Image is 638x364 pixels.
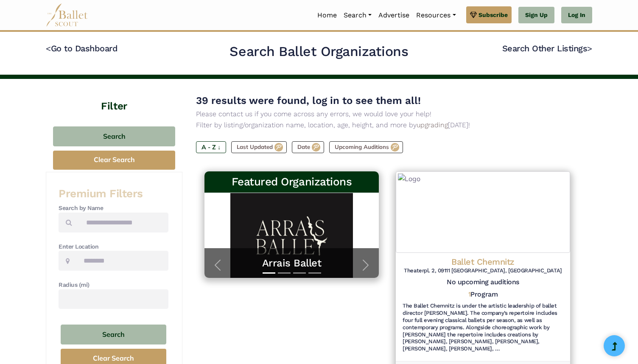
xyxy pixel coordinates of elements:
h4: Search by Name [59,204,168,213]
a: Resources [413,6,459,24]
button: Slide 2 [278,268,291,278]
button: Slide 4 [308,268,321,278]
a: Log In [561,7,592,24]
a: Search Other Listings> [502,43,592,53]
h4: Enter Location [59,243,168,251]
a: upgrading [417,121,448,129]
input: Location [76,251,168,271]
span: 1 [468,290,471,298]
h4: Filter [46,79,182,114]
a: Arrais Ballet [213,257,370,270]
a: Home [314,6,340,24]
span: 39 results were found, log in to see them all! [196,95,421,106]
label: Upcoming Auditions [329,141,403,153]
button: Slide 3 [293,268,306,278]
a: Search [340,6,375,24]
label: Last Updated [231,141,287,153]
h4: Radius (mi) [59,281,168,289]
span: Subscribe [478,10,508,20]
button: Search [53,126,175,146]
code: > [587,43,592,53]
button: Clear Search [53,151,175,170]
h5: Program [468,290,498,299]
a: <Go to Dashboard [46,43,118,53]
code: < [46,43,51,53]
p: Filter by listing/organization name, location, age, height, and more by [DATE]! [196,120,579,131]
input: Search by names... [79,213,168,232]
label: Date [292,141,324,153]
img: Logo [396,171,570,253]
p: Please contact us if you come across any errors, we would love your help! [196,109,579,120]
h3: Premium Filters [59,187,168,201]
a: Sign Up [518,7,554,24]
button: Search [61,325,166,344]
h4: Ballet Chemnitz [403,256,563,267]
label: A - Z ↓ [196,141,226,153]
h6: Theaterpl. 2, 09111 [GEOGRAPHIC_DATA], [GEOGRAPHIC_DATA] [403,267,563,274]
button: Slide 1 [263,268,275,278]
img: gem.svg [470,10,477,20]
h3: Featured Organizations [211,175,372,189]
h5: No upcoming auditions [403,278,563,287]
a: Subscribe [466,6,512,23]
a: Advertise [375,6,413,24]
h6: The Ballet Chemnitz is under the artistic leadership of ballet director [PERSON_NAME]. The compan... [403,302,563,353]
h2: Search Ballet Organizations [229,43,408,61]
